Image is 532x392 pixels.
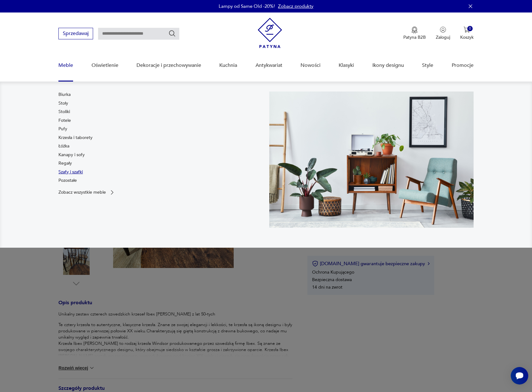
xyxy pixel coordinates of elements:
a: Oświetlenie [92,53,118,77]
button: Szukaj [168,30,176,37]
a: Kuchnia [219,53,237,77]
div: 0 [467,26,473,31]
a: Nowości [301,53,321,77]
p: Zobacz wszystkie meble [58,190,106,194]
button: Zaloguj [436,27,450,40]
a: Stoliki [58,109,70,115]
iframe: Smartsupp widget button [511,367,528,385]
button: Sprzedawaj [58,28,93,39]
button: 0Koszyk [460,27,474,40]
a: Fotele [58,117,71,124]
a: Pufy [58,126,67,132]
p: Koszyk [460,34,474,40]
a: Dekoracje i przechowywanie [137,53,201,77]
a: Szafy i szafki [58,169,83,175]
img: 969d9116629659dbb0bd4e745da535dc.jpg [269,92,474,228]
button: Patyna B2B [403,27,426,40]
img: Ikona koszyka [464,27,470,33]
a: Kanapy i sofy [58,152,85,158]
a: Biurka [58,92,71,98]
a: Ikona medaluPatyna B2B [403,27,426,40]
a: Pozostałe [58,177,77,184]
a: Sprzedawaj [58,32,93,36]
img: Patyna - sklep z meblami i dekoracjami vintage [258,18,282,48]
a: Klasyki [339,53,354,77]
a: Promocje [452,53,474,77]
a: Łóżka [58,143,69,149]
img: Ikona medalu [411,27,418,33]
a: Krzesła i taborety [58,135,92,141]
a: Zobacz wszystkie meble [58,189,115,196]
a: Meble [58,53,73,77]
a: Regały [58,160,72,166]
a: Ikony designu [372,53,404,77]
p: Zaloguj [436,34,450,40]
a: Style [422,53,433,77]
p: Patyna B2B [403,34,426,40]
a: Zobacz produkty [278,3,313,9]
a: Antykwariat [256,53,282,77]
img: Ikonka użytkownika [440,27,446,33]
a: Stoły [58,100,68,107]
p: Lampy od Same Old -20%! [219,3,275,9]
